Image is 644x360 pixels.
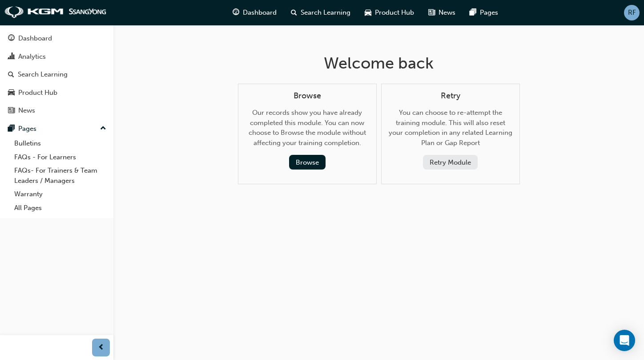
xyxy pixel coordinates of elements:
[98,342,105,353] span: prev-icon
[4,102,110,119] a: News
[375,8,414,18] span: Product Hub
[389,91,512,101] h4: Retry
[11,187,110,201] a: Warranty
[4,6,107,19] img: kgm
[8,125,15,133] span: pages-icon
[291,7,297,18] span: search-icon
[18,124,36,134] div: Pages
[8,71,14,79] span: search-icon
[480,8,498,18] span: Pages
[470,7,476,18] span: pages-icon
[4,66,110,83] a: Search Learning
[18,33,52,44] div: Dashboard
[238,53,520,73] h1: Welcome back
[624,5,640,20] button: RF
[301,8,350,18] span: Search Learning
[18,69,68,80] div: Search Learning
[284,4,358,22] a: search-iconSearch Learning
[11,201,110,215] a: All Pages
[18,52,46,62] div: Analytics
[100,123,106,134] span: up-icon
[463,4,505,22] a: pages-iconPages
[246,91,369,101] h4: Browse
[11,150,110,164] a: FAQs - For Learners
[18,88,57,98] div: Product Hub
[11,164,110,187] a: FAQs- For Trainers & Team Leaders / Managers
[365,7,371,18] span: car-icon
[423,155,478,170] button: Retry Module
[614,330,635,351] div: Open Intercom Messenger
[4,121,110,137] button: Pages
[428,7,435,18] span: news-icon
[628,8,636,18] span: RF
[389,91,512,170] div: You can choose to re-attempt the training module. This will also reset your completion in any rel...
[289,155,326,170] button: Browse
[358,4,421,22] a: car-iconProduct Hub
[8,107,15,115] span: news-icon
[18,105,35,116] div: News
[11,137,110,150] a: Bulletins
[439,8,455,18] span: News
[4,30,110,47] a: Dashboard
[4,28,110,121] button: DashboardAnalyticsSearch LearningProduct HubNews
[243,8,277,18] span: Dashboard
[8,89,15,97] span: car-icon
[421,4,463,22] a: news-iconNews
[4,49,110,65] a: Analytics
[8,53,15,61] span: chart-icon
[225,4,284,22] a: guage-iconDashboard
[233,7,239,18] span: guage-icon
[4,85,110,101] a: Product Hub
[8,35,15,43] span: guage-icon
[246,91,369,170] div: Our records show you have already completed this module. You can now choose to Browse the module ...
